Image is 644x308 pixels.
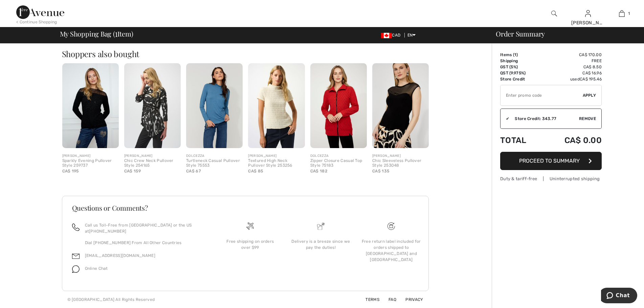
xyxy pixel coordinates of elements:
[124,159,181,168] div: Chic Crew Neck Pullover Style 254165
[310,159,367,168] div: Zipper Closure Casual Top Style 75183
[580,77,602,81] span: CA$ 195.46
[407,33,416,38] span: EN
[72,223,80,231] img: call
[619,9,625,18] img: My Bag
[551,9,557,18] img: search the website
[186,169,201,173] span: CA$ 67
[85,253,155,258] a: [EMAIL_ADDRESS][DOMAIN_NAME]
[500,70,542,76] td: QST (9.975%)
[500,52,542,58] td: Items ( )
[542,70,602,76] td: CA$ 16.96
[579,116,596,122] span: Remove
[62,169,79,173] span: CA$ 195
[501,116,509,122] div: ✔
[72,253,80,260] img: email
[67,297,155,303] div: © [GEOGRAPHIC_DATA] All Rights Reserved
[500,152,602,170] button: Proceed to Summary
[500,58,542,64] td: Shipping
[397,297,423,302] a: Privacy
[361,238,421,263] div: Free return label included for orders shipped to [GEOGRAPHIC_DATA] and [GEOGRAPHIC_DATA]
[605,9,638,18] a: 1
[248,169,263,173] span: CA$ 85
[509,116,579,122] div: Store Credit: 343.77
[186,159,243,168] div: Turtleneck Casual Pullover Style 75553
[542,58,602,64] td: Free
[372,153,429,159] div: [PERSON_NAME]
[89,229,126,234] a: [PHONE_NUMBER]
[310,169,327,173] span: CA$ 182
[542,129,602,152] td: CA$ 0.00
[124,63,181,148] img: Chic Crew Neck Pullover Style 254165
[291,238,351,251] div: Delivery is a breeze since we pay the duties!
[72,205,419,211] h3: Questions or Comments?
[372,159,429,168] div: Chic Sleeveless Pullover Style 253048
[519,158,580,164] span: Proceed to Summary
[585,10,591,17] a: Sign In
[246,222,254,230] img: Free shipping on orders over $99
[16,5,64,19] img: 1ère Avenue
[488,30,640,37] div: Order Summary
[62,159,119,168] div: Sparkly Evening Pullover Style 259737
[387,222,395,230] img: Free shipping on orders over $99
[500,175,602,182] div: Duty & tariff-free | Uninterrupted shipping
[248,159,305,168] div: Textured High Neck Pullover Style 253256
[381,33,403,38] span: CAD
[124,153,181,159] div: [PERSON_NAME]
[60,30,133,37] span: My Shopping Bag ( Item)
[542,64,602,70] td: CA$ 8.50
[72,265,80,273] img: chat
[115,29,117,38] span: 1
[186,153,243,159] div: DOLCEZZA
[220,238,280,251] div: Free shipping on orders over $99
[500,129,542,152] td: Total
[372,169,389,173] span: CA$ 135
[500,64,542,70] td: GST (5%)
[85,240,207,246] p: Dial [PHONE_NUMBER] From All Other Countries
[542,76,602,82] td: used
[186,63,243,148] img: Turtleneck Casual Pullover Style 75553
[16,19,57,25] div: < Continue Shopping
[500,76,542,82] td: Store Credit
[357,297,379,302] a: Terms
[583,92,596,98] span: Apply
[62,153,119,159] div: [PERSON_NAME]
[248,153,305,159] div: [PERSON_NAME]
[571,19,604,26] div: [PERSON_NAME]
[381,33,392,38] img: Canadian Dollar
[542,52,602,58] td: CA$ 170.00
[380,297,396,302] a: FAQ
[601,288,637,305] iframe: Opens a widget where you can chat to one of our agents
[62,50,434,58] h2: Shoppers also bought
[501,85,583,105] input: Promo code
[372,63,429,148] img: Chic Sleeveless Pullover Style 253048
[317,222,325,230] img: Delivery is a breeze since we pay the duties!
[628,10,630,17] span: 1
[62,63,119,148] img: Sparkly Evening Pullover Style 259737
[85,222,207,234] p: Call us Toll-Free from [GEOGRAPHIC_DATA] or the US at
[585,9,591,18] img: My Info
[310,153,367,159] div: DOLCEZZA
[248,63,305,148] img: Textured High Neck Pullover Style 253256
[85,266,108,271] span: Online Chat
[514,52,516,57] span: 1
[310,63,367,148] img: Zipper Closure Casual Top Style 75183
[124,169,141,173] span: CA$ 159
